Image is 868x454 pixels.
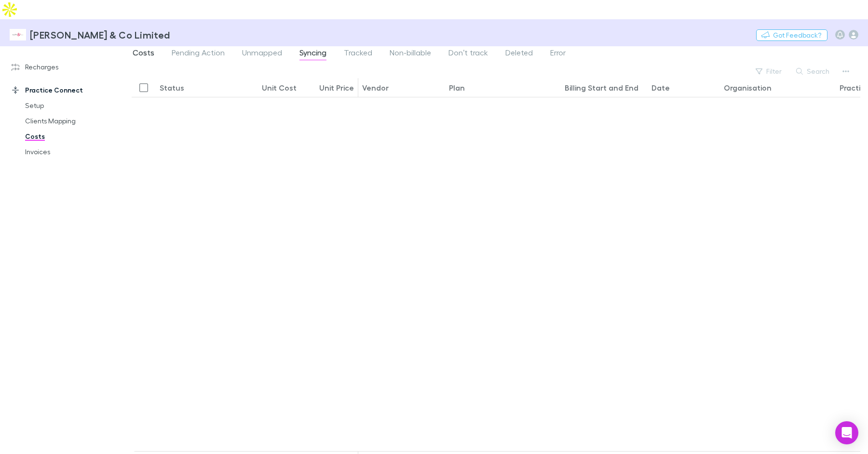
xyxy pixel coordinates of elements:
[390,48,431,60] span: Non-billable
[2,59,122,75] a: Recharges
[30,29,170,40] h3: [PERSON_NAME] & Co Limited
[299,48,326,60] span: Syncing
[835,421,858,444] div: Open Intercom Messenger
[15,129,122,144] a: Costs
[4,23,176,46] a: [PERSON_NAME] & Co Limited
[448,48,488,60] span: Don’t track
[651,83,670,93] div: Date
[133,48,154,60] span: Costs
[756,29,827,41] button: Got Feedback?
[2,82,122,98] a: Practice Connect
[565,83,638,93] div: Billing Start and End
[449,83,465,93] div: Plan
[344,48,372,60] span: Tracked
[751,66,787,77] button: Filter
[172,48,225,60] span: Pending Action
[505,48,533,60] span: Deleted
[242,48,282,60] span: Unmapped
[791,66,835,77] button: Search
[160,83,184,93] div: Status
[262,83,297,93] div: Unit Cost
[15,144,122,160] a: Invoices
[10,29,26,40] img: Epplett & Co Limited's Logo
[550,48,566,60] span: Error
[15,113,122,129] a: Clients Mapping
[724,83,772,93] div: Organisation
[319,83,354,93] div: Unit Price
[15,98,122,113] a: Setup
[362,83,389,93] div: Vendor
